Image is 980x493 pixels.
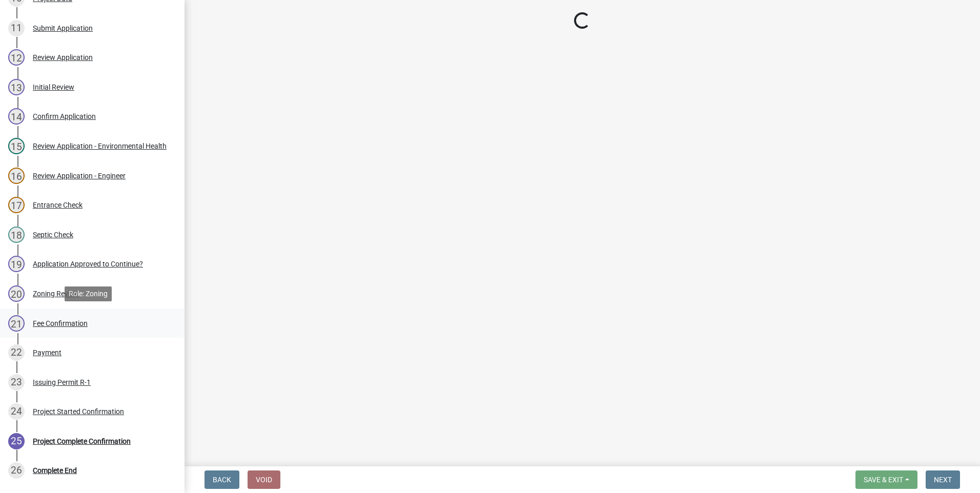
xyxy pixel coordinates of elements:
[8,49,25,66] div: 12
[8,20,25,36] div: 11
[8,197,25,213] div: 17
[33,84,74,91] div: Initial Review
[33,438,131,445] div: Project Complete Confirmation
[33,379,91,386] div: Issuing Permit R-1
[8,403,25,420] div: 24
[8,108,25,125] div: 14
[8,227,25,243] div: 18
[248,470,280,489] button: Void
[33,142,167,150] div: Review Application - Environmental Health
[33,172,126,179] div: Review Application - Engineer
[8,315,25,332] div: 21
[33,349,62,356] div: Payment
[8,79,25,95] div: 13
[8,138,25,154] div: 15
[33,25,93,32] div: Submit Application
[8,256,25,272] div: 19
[8,168,25,184] div: 16
[8,433,25,449] div: 25
[8,285,25,302] div: 20
[205,470,239,489] button: Back
[934,476,952,484] span: Next
[33,201,83,209] div: Entrance Check
[926,470,960,489] button: Next
[65,286,112,301] div: Role: Zoning
[33,408,124,415] div: Project Started Confirmation
[33,320,88,327] div: Fee Confirmation
[33,260,143,268] div: Application Approved to Continue?
[8,462,25,479] div: 26
[33,113,96,120] div: Confirm Application
[855,470,917,489] button: Save & Exit
[8,344,25,361] div: 22
[33,467,77,474] div: Complete End
[33,231,73,238] div: Septic Check
[33,54,93,61] div: Review Application
[213,476,231,484] span: Back
[33,290,79,297] div: Zoning Review
[864,476,903,484] span: Save & Exit
[8,374,25,391] div: 23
